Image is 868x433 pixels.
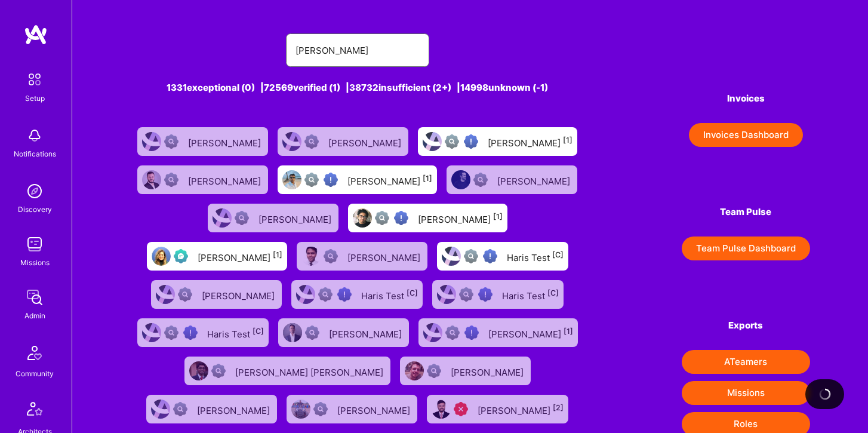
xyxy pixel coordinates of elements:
[273,250,282,259] sup: [1]
[427,275,568,314] a: User AvatarNot fully vettedHigh Potential UserHaris Test[C]
[20,339,49,367] img: Community
[442,161,582,199] a: User AvatarNot Scrubbed[PERSON_NAME]
[273,122,413,161] a: User AvatarNot Scrubbed[PERSON_NAME]
[133,122,273,161] a: User AvatarNot Scrubbed[PERSON_NAME]
[437,285,456,304] img: User Avatar
[483,249,497,263] img: High Potential User
[211,364,226,378] img: Not Scrubbed
[464,134,478,149] img: High Potential User
[156,285,175,304] img: User Avatar
[273,161,442,199] a: User AvatarNot fully vettedHigh Potential User[PERSON_NAME][1]
[14,148,56,160] div: Notifications
[413,122,582,161] a: User AvatarNot fully vettedHigh Potential User[PERSON_NAME][1]
[432,400,451,419] img: User Avatar
[682,93,810,104] h4: Invoices
[488,325,573,340] div: [PERSON_NAME]
[329,325,404,340] div: [PERSON_NAME]
[273,314,414,352] a: User AvatarNot Scrubbed[PERSON_NAME]
[142,170,161,189] img: User Avatar
[202,287,277,302] div: [PERSON_NAME]
[141,390,282,428] a: User AvatarNot Scrubbed[PERSON_NAME]
[563,136,572,145] sup: [1]
[395,352,535,390] a: User AvatarNot Scrubbed[PERSON_NAME]
[24,309,45,322] div: Admin
[318,287,333,302] img: Not fully vetted
[451,170,470,189] img: User Avatar
[502,287,559,302] div: Haris Test
[23,232,47,256] img: teamwork
[445,325,460,340] img: Not fully vetted
[291,400,310,419] img: User Avatar
[375,211,389,225] img: Not fully vetted
[682,237,810,260] button: Team Pulse Dashboard
[173,402,187,416] img: Not Scrubbed
[682,207,810,217] h4: Team Pulse
[328,134,404,149] div: [PERSON_NAME]
[507,248,564,264] div: Haris Test
[213,208,232,228] img: User Avatar
[18,203,52,216] div: Discovery
[178,287,192,302] img: Not Scrubbed
[198,248,282,264] div: [PERSON_NAME]
[189,361,208,380] img: User Avatar
[164,134,178,149] img: Not Scrubbed
[361,287,418,302] div: Haris Test
[423,323,442,342] img: User Avatar
[432,237,573,275] a: User AvatarNot fully vettedHigh Potential UserHaris Test[C]
[353,208,372,228] img: User Avatar
[183,325,198,340] img: High Potential User
[464,325,479,340] img: High Potential User
[24,24,48,45] img: logo
[23,124,47,148] img: bell
[23,179,47,203] img: discovery
[337,401,413,417] div: [PERSON_NAME]
[347,172,432,188] div: [PERSON_NAME]
[235,363,386,379] div: [PERSON_NAME] [PERSON_NAME]
[682,123,810,147] a: Invoices Dashboard
[422,390,573,428] a: User AvatarUnqualified[PERSON_NAME][2]
[817,386,833,403] img: loading
[423,132,442,151] img: User Avatar
[337,287,352,302] img: High Potential User
[142,323,161,342] img: User Avatar
[689,123,803,147] button: Invoices Dashboard
[296,285,315,304] img: User Avatar
[188,134,263,149] div: [PERSON_NAME]
[313,402,328,416] img: Not Scrubbed
[407,288,418,297] sup: [C]
[16,367,54,380] div: Community
[394,211,408,225] img: High Potential User
[146,275,287,314] a: User AvatarNot Scrubbed[PERSON_NAME]
[301,247,321,266] img: User Avatar
[564,327,573,336] sup: [1]
[282,132,301,151] img: User Avatar
[142,237,292,275] a: User AvatarEvaluation Call Pending[PERSON_NAME][1]
[282,170,301,189] img: User Avatar
[304,173,319,187] img: Not fully vetted
[553,403,564,412] sup: [2]
[405,361,424,380] img: User Avatar
[174,249,188,263] img: Evaluation Call Pending
[151,400,170,419] img: User Avatar
[292,237,432,275] a: User AvatarNot Scrubbed[PERSON_NAME]
[133,161,273,199] a: User AvatarNot Scrubbed[PERSON_NAME]
[304,134,319,149] img: Not Scrubbed
[207,325,264,340] div: Haris Test
[296,35,420,66] input: Search for an A-Teamer
[283,323,302,342] img: User Avatar
[418,210,503,226] div: [PERSON_NAME]
[130,81,584,94] div: 1331 exceptional (0) | 72569 verified (1) | 38732 insufficient (2+) | 14998 unknown (-1)
[164,325,178,340] img: Not fully vetted
[343,199,512,237] a: User AvatarNot fully vettedHigh Potential User[PERSON_NAME][1]
[488,134,572,149] div: [PERSON_NAME]
[133,314,273,352] a: User AvatarNot fully vettedHigh Potential UserHaris Test[C]
[459,287,473,302] img: Not fully vetted
[414,314,583,352] a: User AvatarNot fully vettedHigh Potential User[PERSON_NAME][1]
[203,199,343,237] a: User AvatarNot Scrubbed[PERSON_NAME]
[445,134,459,149] img: Not fully vetted
[497,172,572,188] div: [PERSON_NAME]
[347,248,423,264] div: [PERSON_NAME]
[20,256,50,269] div: Missions
[324,173,338,187] img: High Potential User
